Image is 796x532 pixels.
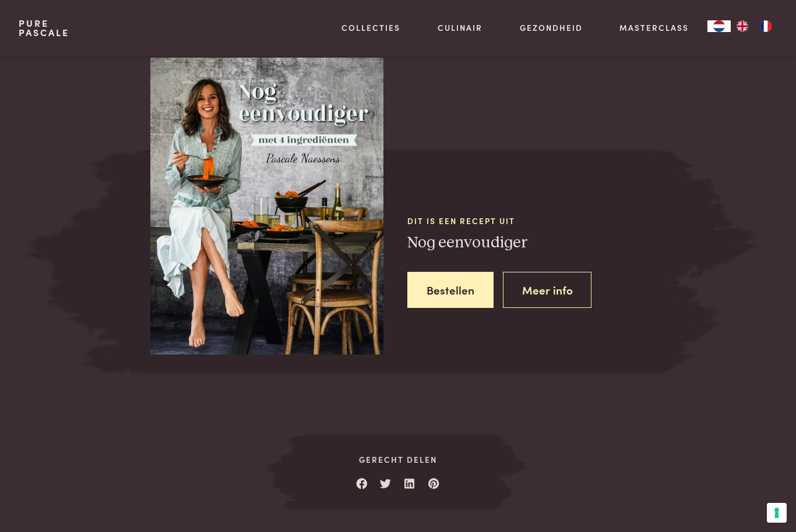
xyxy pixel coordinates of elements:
button: Uw voorkeuren voor toestemming voor trackingtechnologieën [767,503,787,523]
a: PurePascale [19,19,69,37]
span: Gerecht delen [303,453,493,466]
a: Collecties [341,22,400,34]
a: Meer info [503,272,592,308]
h3: Nog eenvoudiger [407,233,651,253]
div: Language [707,20,731,32]
a: Masterclass [619,22,689,34]
a: Bestellen [407,272,494,308]
a: Culinair [438,22,482,34]
a: EN [731,20,754,32]
span: Dit is een recept uit [407,215,651,227]
ul: Language list [731,20,777,32]
a: Gezondheid [520,22,583,34]
a: NL [707,20,731,32]
aside: Language selected: Nederlands [707,20,777,32]
a: FR [754,20,777,32]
